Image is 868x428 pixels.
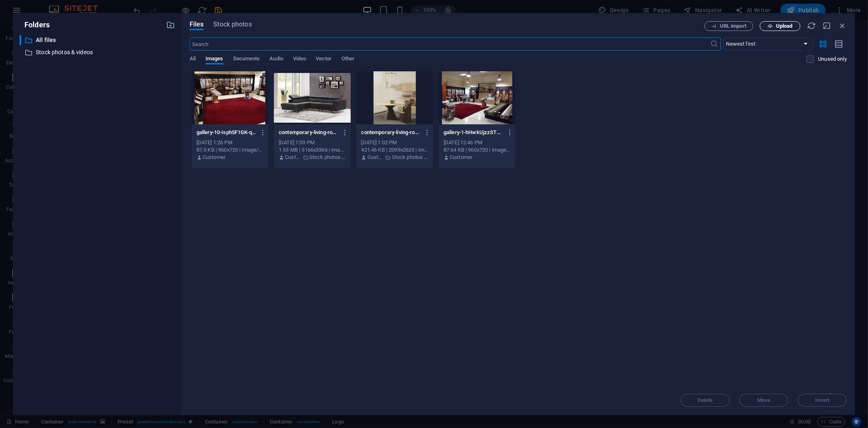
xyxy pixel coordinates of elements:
[309,154,345,161] p: Stock photos & videos
[206,54,223,65] span: Images
[361,139,428,146] div: [DATE] 1:02 PM
[285,154,301,161] p: Customer
[279,129,338,136] p: contemporary-living-room-featuring-a-sleek-black-sectional-sofa-and-chic-wall-art-vDW-j7aYnzKFOq6...
[36,48,160,57] p: Stock photos & videos
[269,54,283,65] span: Audio
[361,154,428,161] div: By: Customer | Folder: Stock photos & videos
[760,21,800,31] button: Upload
[341,54,354,65] span: Other
[444,129,503,136] p: gallery-1-hHwkUjzzSTyDQGTxtn0GnA.jpg
[316,54,332,65] span: Vector
[704,21,753,31] button: URL import
[838,21,847,30] i: Close
[361,146,428,154] div: 421.46 KB | 2099x2623 | image/jpeg
[36,35,160,45] p: All files
[166,20,175,29] i: Create new folder
[361,129,421,136] p: contemporary-living-room-with-wooden-furniture-and-creative-decorations-ideal-for-interior-design...
[807,21,816,30] i: Reload
[444,139,510,146] div: [DATE] 12:46 PM
[818,55,847,63] p: Displays only files that are not in use on the website. Files added during this session can still...
[233,54,260,65] span: Documents
[197,139,263,146] div: [DATE] 1:26 PM
[293,54,306,65] span: Video
[190,54,196,65] span: All
[197,129,256,136] p: gallery-10-Isph5F1GK-qF7RO1wVM4GQ.jpg
[776,24,793,29] span: Upload
[203,154,225,161] p: Customer
[279,154,345,161] div: By: Customer | Folder: Stock photos & videos
[444,146,510,154] div: 87.64 KB | 960x720 | image/jpeg
[213,20,251,29] span: Stock photos
[20,47,175,57] div: Stock photos & videos
[197,146,263,154] div: 87.5 KB | 960x720 | image/jpeg
[20,35,21,45] div: ​
[822,21,831,30] i: Minimize
[392,154,428,161] p: Stock photos & videos
[190,20,204,29] span: Files
[20,20,50,30] p: Folders
[720,24,746,29] span: URL import
[279,146,345,154] div: 1.55 MB | 5166x3366 | image/jpeg
[190,38,711,51] input: Search
[367,154,383,161] p: Customer
[450,154,472,161] p: Customer
[279,139,345,146] div: [DATE] 1:03 PM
